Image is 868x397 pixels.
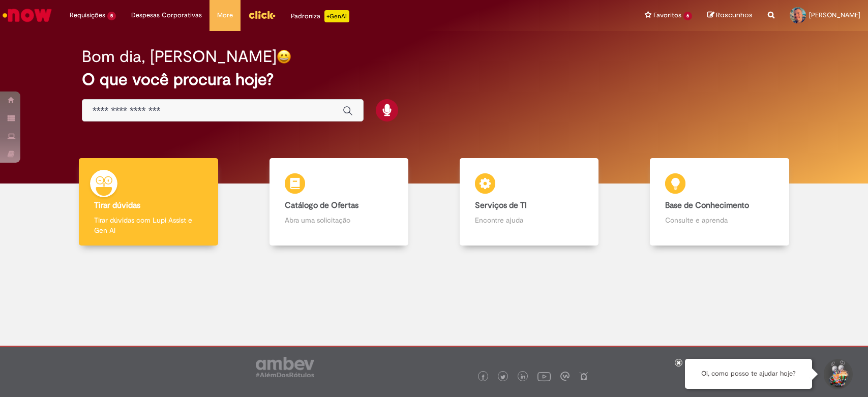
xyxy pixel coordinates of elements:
p: +GenAi [324,10,349,22]
p: Abra uma solicitação [285,215,393,225]
div: Oi, como posso te ajudar hoje? [685,359,812,389]
p: Encontre ajuda [475,215,583,225]
p: Tirar dúvidas com Lupi Assist e Gen Ai [94,215,202,235]
img: ServiceNow [1,5,53,25]
b: Serviços de TI [475,200,527,210]
span: Requisições [70,10,105,20]
span: More [217,10,233,20]
span: Rascunhos [716,10,753,20]
img: logo_footer_facebook.png [481,375,486,380]
a: Serviços de TI Encontre ajuda [434,158,624,246]
a: Catálogo de Ofertas Abra uma solicitação [244,158,434,246]
img: logo_footer_twitter.png [500,375,505,380]
p: Consulte e aprenda [665,215,773,225]
div: Padroniza [291,10,349,22]
span: 5 [107,12,116,20]
button: Iniciar Conversa de Suporte [822,359,853,389]
img: logo_footer_linkedin.png [521,374,526,380]
b: Catálogo de Ofertas [285,200,358,210]
b: Base de Conhecimento [665,200,749,210]
b: Tirar dúvidas [94,200,140,210]
span: 6 [683,12,692,20]
span: [PERSON_NAME] [809,11,860,19]
a: Tirar dúvidas Tirar dúvidas com Lupi Assist e Gen Ai [53,158,244,246]
img: logo_footer_ambev_rotulo_gray.png [256,357,314,377]
img: logo_footer_workplace.png [560,372,570,381]
span: Despesas Corporativas [131,10,202,20]
a: Rascunhos [707,11,753,20]
img: happy-face.png [277,49,291,64]
h2: Bom dia, [PERSON_NAME] [82,48,277,66]
a: Base de Conhecimento Consulte e aprenda [624,158,815,246]
img: logo_footer_youtube.png [537,370,551,383]
span: Favoritos [653,10,681,20]
img: click_logo_yellow_360x200.png [248,7,276,22]
h2: O que você procura hoje? [82,71,786,88]
img: logo_footer_naosei.png [579,372,588,381]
